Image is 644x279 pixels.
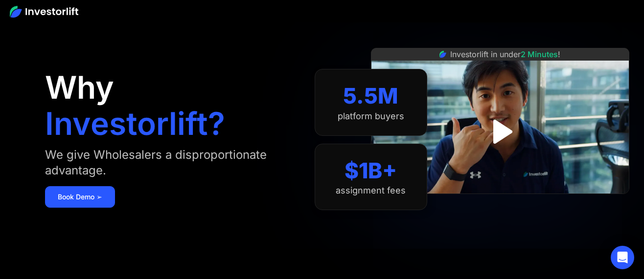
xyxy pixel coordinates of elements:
div: platform buyers [338,111,404,122]
div: Open Intercom Messenger [611,246,634,269]
div: 5.5M [343,83,398,109]
div: $1B+ [345,158,397,184]
div: Investorlift in under ! [450,48,560,60]
div: assignment fees [336,185,406,196]
span: 2 Minutes [521,49,558,59]
a: open lightbox [478,110,522,153]
div: We give Wholesalers a disproportionate advantage. [45,147,295,178]
h1: Investorlift? [45,108,225,139]
iframe: Customer reviews powered by Trustpilot [427,199,574,211]
a: Book Demo ➢ [45,186,115,208]
h1: Why [45,72,114,103]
